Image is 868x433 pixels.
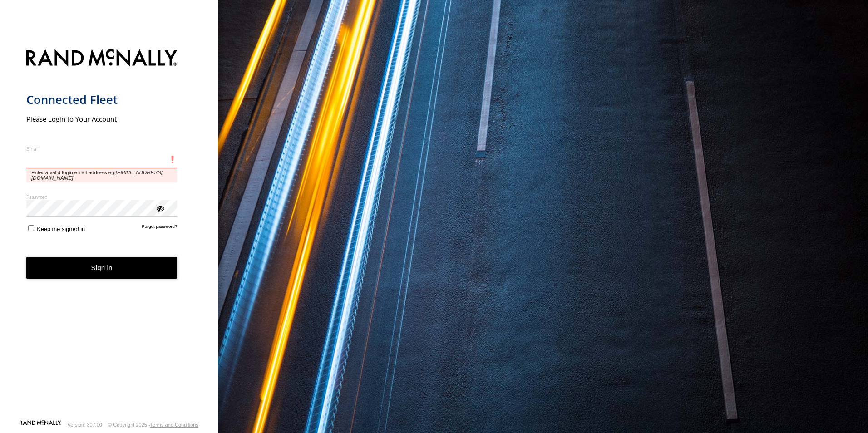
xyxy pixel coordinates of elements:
div: ViewPassword [155,203,164,212]
a: Visit our Website [20,420,61,429]
label: Email [26,145,178,152]
a: Terms and Conditions [150,422,198,428]
input: Keep me signed in [28,225,34,231]
span: Enter a valid login email address eg. [26,168,178,182]
div: Version: 307.00 [68,422,102,428]
h2: Please Login to Your Account [26,114,178,123]
div: © Copyright 2025 - [108,422,198,428]
img: Rand McNally [26,47,178,70]
a: Forgot password? [142,224,178,232]
label: Password [26,193,178,200]
h1: Connected Fleet [26,92,178,107]
form: main [26,44,192,419]
span: Keep me signed in [37,226,85,232]
em: [EMAIL_ADDRESS][DOMAIN_NAME] [31,170,163,181]
button: Sign in [26,257,178,279]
